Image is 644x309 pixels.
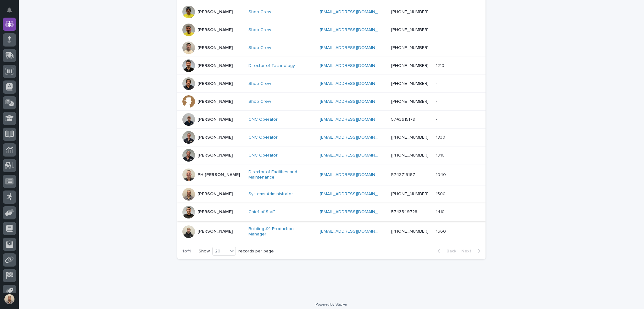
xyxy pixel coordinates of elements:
[248,9,271,15] a: Shop Crew
[197,99,233,104] p: [PERSON_NAME]
[177,111,486,129] tr: [PERSON_NAME]CNC Operator [EMAIL_ADDRESS][DOMAIN_NAME] 5743615179--
[197,229,233,234] p: [PERSON_NAME]
[436,80,438,86] p: -
[197,9,233,15] p: [PERSON_NAME]
[391,173,415,177] a: 5743715167
[391,229,429,234] a: [PHONE_NUMBER]
[197,45,233,51] p: [PERSON_NAME]
[248,226,311,237] a: Building #4 Production Manager
[248,153,278,158] a: CNC Operator
[248,191,293,197] a: Systems Administrator
[320,99,391,104] a: [EMAIL_ADDRESS][DOMAIN_NAME]
[436,8,438,15] p: -
[391,117,415,122] a: 5743615179
[8,8,16,18] div: Notifications
[248,99,271,104] a: Shop Crew
[391,46,429,50] a: [PHONE_NUMBER]
[248,135,278,140] a: CNC Operator
[213,248,228,255] div: 20
[248,209,275,215] a: Chief of Staff
[391,210,417,214] a: 5743549728
[320,117,391,122] a: [EMAIL_ADDRESS][DOMAIN_NAME]
[436,171,447,178] p: 1040
[197,63,233,69] p: [PERSON_NAME]
[391,153,429,157] a: [PHONE_NUMBER]
[248,81,271,86] a: Shop Crew
[177,3,486,21] tr: [PERSON_NAME]Shop Crew [EMAIL_ADDRESS][DOMAIN_NAME] [PHONE_NUMBER]--
[177,146,486,164] tr: [PERSON_NAME]CNC Operator [EMAIL_ADDRESS][DOMAIN_NAME] [PHONE_NUMBER]19101910
[432,248,459,254] button: Back
[320,173,391,177] a: [EMAIL_ADDRESS][DOMAIN_NAME]
[197,172,240,178] p: PH [PERSON_NAME]
[320,229,391,234] a: [EMAIL_ADDRESS][DOMAIN_NAME]
[177,39,486,57] tr: [PERSON_NAME]Shop Crew [EMAIL_ADDRESS][DOMAIN_NAME] [PHONE_NUMBER]--
[391,99,429,104] a: [PHONE_NUMBER]
[248,45,271,51] a: Shop Crew
[436,152,446,158] p: 1910
[461,249,475,253] span: Next
[320,81,391,86] a: [EMAIL_ADDRESS][DOMAIN_NAME]
[436,228,447,234] p: 1660
[391,28,429,32] a: [PHONE_NUMBER]
[320,210,391,214] a: [EMAIL_ADDRESS][DOMAIN_NAME]
[198,249,210,254] p: Show
[177,203,486,221] tr: [PERSON_NAME]Chief of Staff [EMAIL_ADDRESS][DOMAIN_NAME] 574354972814101410
[197,209,233,215] p: [PERSON_NAME]
[197,135,233,140] p: [PERSON_NAME]
[320,192,391,196] a: [EMAIL_ADDRESS][DOMAIN_NAME]
[436,134,447,140] p: 1830
[436,208,446,215] p: 1410
[3,293,16,306] button: users-avatar
[391,135,429,140] a: [PHONE_NUMBER]
[315,302,347,306] a: Powered By Stacker
[436,116,438,122] p: -
[443,249,456,253] span: Back
[320,135,391,140] a: [EMAIL_ADDRESS][DOMAIN_NAME]
[436,98,438,104] p: -
[197,81,233,86] p: [PERSON_NAME]
[320,63,391,68] a: [EMAIL_ADDRESS][DOMAIN_NAME]
[459,248,486,254] button: Next
[436,44,438,51] p: -
[248,169,311,180] a: Director of Facilities and Maintenance
[177,164,486,185] tr: PH [PERSON_NAME]Director of Facilities and Maintenance [EMAIL_ADDRESS][DOMAIN_NAME] 5743715167104...
[238,249,274,254] p: records per page
[197,153,233,158] p: [PERSON_NAME]
[436,26,438,33] p: -
[177,221,486,242] tr: [PERSON_NAME]Building #4 Production Manager [EMAIL_ADDRESS][DOMAIN_NAME] [PHONE_NUMBER]16601660
[391,63,429,68] a: [PHONE_NUMBER]
[177,93,486,111] tr: [PERSON_NAME]Shop Crew [EMAIL_ADDRESS][DOMAIN_NAME] [PHONE_NUMBER]--
[177,21,486,39] tr: [PERSON_NAME]Shop Crew [EMAIL_ADDRESS][DOMAIN_NAME] [PHONE_NUMBER]--
[391,81,429,86] a: [PHONE_NUMBER]
[436,62,446,69] p: 1210
[248,117,278,122] a: CNC Operator
[197,27,233,33] p: [PERSON_NAME]
[320,46,391,50] a: [EMAIL_ADDRESS][DOMAIN_NAME]
[436,190,447,197] p: 1500
[248,27,271,33] a: Shop Crew
[177,75,486,93] tr: [PERSON_NAME]Shop Crew [EMAIL_ADDRESS][DOMAIN_NAME] [PHONE_NUMBER]--
[177,185,486,203] tr: [PERSON_NAME]Systems Administrator [EMAIL_ADDRESS][DOMAIN_NAME] [PHONE_NUMBER]15001500
[248,63,295,69] a: Director of Technology
[177,244,196,259] p: 1 of 1
[3,4,16,17] button: Notifications
[177,57,486,75] tr: [PERSON_NAME]Director of Technology [EMAIL_ADDRESS][DOMAIN_NAME] [PHONE_NUMBER]12101210
[197,191,233,197] p: [PERSON_NAME]
[391,10,429,14] a: [PHONE_NUMBER]
[177,129,486,146] tr: [PERSON_NAME]CNC Operator [EMAIL_ADDRESS][DOMAIN_NAME] [PHONE_NUMBER]18301830
[391,192,429,196] a: [PHONE_NUMBER]
[320,28,391,32] a: [EMAIL_ADDRESS][DOMAIN_NAME]
[320,10,391,14] a: [EMAIL_ADDRESS][DOMAIN_NAME]
[320,153,391,157] a: [EMAIL_ADDRESS][DOMAIN_NAME]
[197,117,233,122] p: [PERSON_NAME]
